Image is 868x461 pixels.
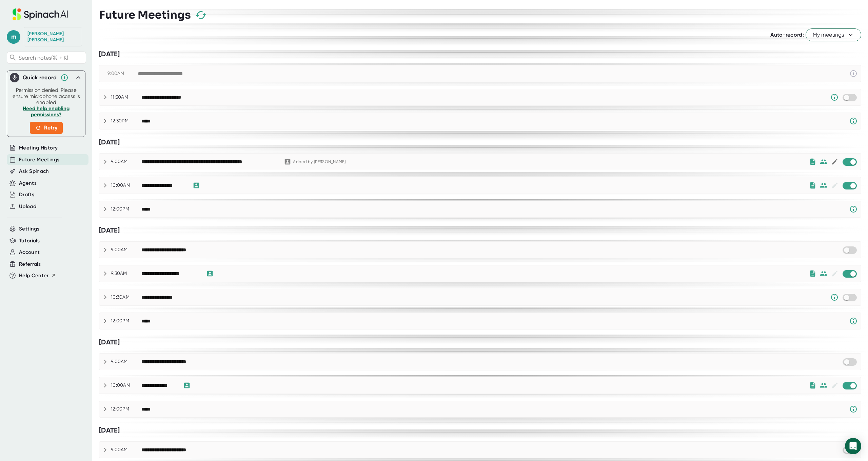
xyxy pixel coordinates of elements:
[293,159,346,164] div: Added by [PERSON_NAME]
[111,206,141,212] div: 12:00PM
[107,71,138,77] div: 9:00AM
[770,32,804,38] span: Auto-record:
[111,182,141,188] div: 10:00AM
[19,272,56,280] button: Help Center
[23,105,70,118] a: Need help enabling permissions?
[830,93,839,101] svg: Someone has manually disabled Spinach from this meeting.
[7,30,20,44] span: m
[849,405,857,413] svg: Spinach requires a video conference link.
[99,50,861,58] div: [DATE]
[806,28,861,41] button: My meetings
[99,226,861,235] div: [DATE]
[99,426,861,435] div: [DATE]
[99,8,191,21] h3: Future Meetings
[830,293,839,301] svg: Someone has manually disabled Spinach from this meeting.
[35,124,57,132] span: Retry
[111,247,141,253] div: 9:00AM
[111,294,141,300] div: 10:30AM
[11,87,81,134] div: Permission denied. Please ensure microphone access is enabled
[30,122,63,134] button: Retry
[111,359,141,365] div: 9:00AM
[111,318,141,324] div: 12:00PM
[27,31,78,43] div: Michael Paul
[111,159,141,165] div: 9:00AM
[19,191,34,199] button: Drafts
[111,94,141,100] div: 11:30AM
[111,406,141,412] div: 12:00PM
[111,382,141,388] div: 10:00AM
[19,55,68,61] span: Search notes (⌘ + K)
[813,31,854,39] span: My meetings
[111,270,141,277] div: 9:30AM
[19,179,37,187] button: Agents
[849,205,857,213] svg: Spinach requires a video conference link.
[19,167,49,175] button: Ask Spinach
[23,74,57,81] div: Quick record
[19,260,41,268] button: Referrals
[111,118,141,124] div: 12:30PM
[19,225,40,233] button: Settings
[845,438,861,454] div: Open Intercom Messenger
[19,248,40,256] button: Account
[849,117,857,125] svg: Spinach requires a video conference link.
[19,156,59,164] button: Future Meetings
[10,71,82,84] div: Quick record
[99,338,861,346] div: [DATE]
[19,272,49,280] span: Help Center
[111,447,141,453] div: 9:00AM
[849,317,857,325] svg: Spinach requires a video conference link.
[19,144,58,152] button: Meeting History
[849,69,857,78] svg: This event has already passed
[99,138,861,146] div: [DATE]
[19,237,40,245] button: Tutorials
[19,203,36,211] button: Upload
